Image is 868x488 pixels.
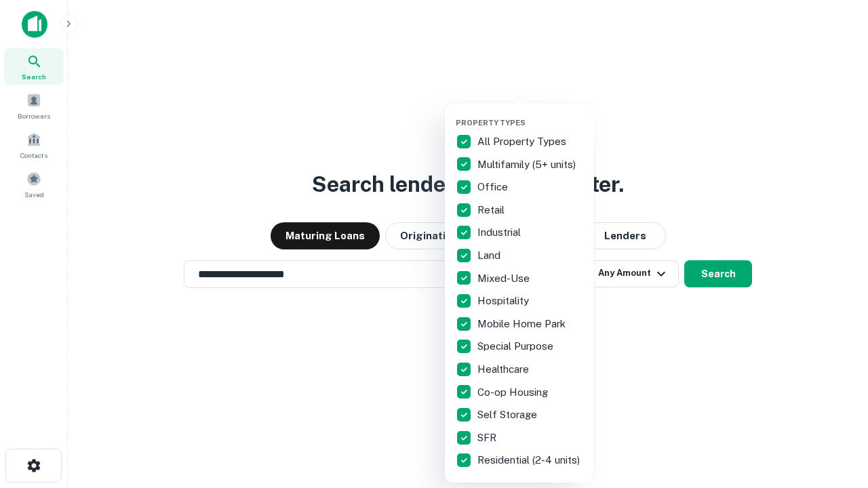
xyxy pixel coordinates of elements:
p: Co-op Housing [477,384,551,401]
span: Property Types [456,119,526,127]
p: Mixed-Use [477,270,532,287]
p: Mobile Home Park [477,316,568,332]
p: All Property Types [477,134,569,150]
p: Special Purpose [477,338,556,354]
p: Office [477,179,511,195]
iframe: Chat Widget [800,380,868,445]
p: Self Storage [477,407,540,423]
p: Healthcare [477,361,532,378]
p: Hospitality [477,293,532,309]
p: Residential (2-4 units) [477,452,583,468]
p: Land [477,247,503,264]
p: Industrial [477,224,524,241]
p: Multifamily (5+ units) [477,157,578,173]
p: SFR [477,430,499,446]
p: Retail [477,202,507,218]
